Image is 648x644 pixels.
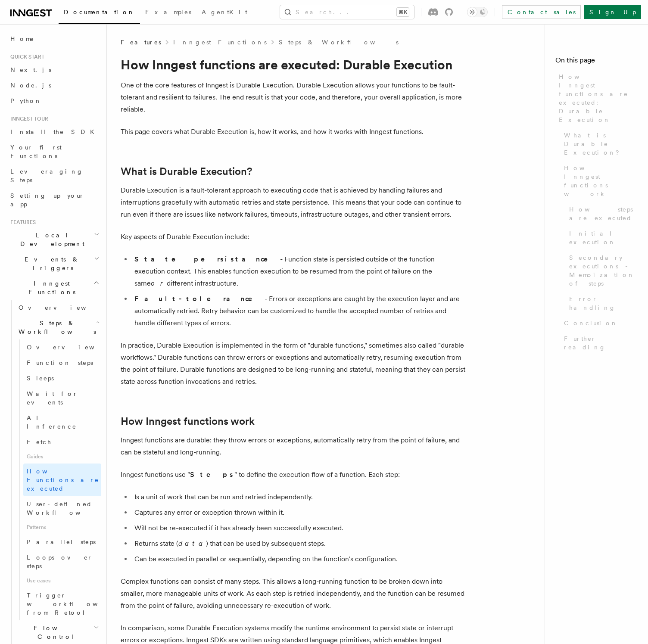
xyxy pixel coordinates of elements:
[132,553,465,565] li: Can be executed in parallel or sequentially, depending on the function's configuration.
[173,38,267,47] a: Inngest Functions
[121,576,465,612] p: Complex functions can consist of many steps. This allows a long-running function to be broken dow...
[564,319,618,327] span: Conclusion
[132,538,465,550] li: Returns state ( ) that can be used by subsequent steps.
[566,291,638,315] a: Error handling
[134,295,265,303] strong: Fault-tolerance
[7,188,101,212] a: Setting up your app
[132,522,465,534] li: Will not be re-executed if it has already been successfully executed.
[555,55,638,69] h4: On this page
[27,501,104,516] span: User-defined Workflows
[7,140,101,164] a: Your first Functions
[569,205,638,222] span: How steps are executed
[15,315,101,339] button: Steps & Workflows
[559,72,638,124] span: How Inngest functions are executed: Durable Execution
[7,93,101,109] a: Python
[7,115,48,122] span: Inngest tour
[121,469,465,481] p: Inngest functions use " " to define the execution flow of a function. Each step:
[140,3,196,23] a: Examples
[23,574,101,588] span: Use cases
[202,9,247,16] span: AgentKit
[502,5,581,19] a: Contact sales
[10,66,51,73] span: Next.js
[27,375,54,382] span: Sleeps
[27,359,93,366] span: Function steps
[564,164,638,198] span: How Inngest functions work
[7,62,101,78] a: Next.js
[561,128,638,160] a: What is Durable Execution?
[23,588,101,620] a: Trigger workflows from Retool
[10,97,42,104] span: Python
[15,624,93,641] span: Flow Control
[23,339,101,355] a: Overview
[10,82,51,89] span: Node.js
[7,53,44,60] span: Quick start
[27,390,78,406] span: Wait for events
[27,468,99,492] span: How Functions are executed
[7,31,101,47] a: Home
[279,38,399,47] a: Steps & Workflows
[121,184,465,221] p: Durable Execution is a fault-tolerant approach to executing code that is achieved by handling fai...
[7,164,101,188] a: Leveraging Steps
[121,38,161,47] span: Features
[566,202,638,226] a: How steps are executed
[121,231,465,243] p: Key aspects of Durable Execution include:
[64,9,135,16] span: Documentation
[561,315,638,331] a: Conclusion
[23,355,101,370] a: Function steps
[23,520,101,534] span: Patterns
[23,434,101,450] a: Fetch
[121,415,255,427] a: How Inngest functions work
[27,344,115,351] span: Overview
[280,5,414,19] button: Search...⌘K
[27,414,77,430] span: AI Inference
[132,491,465,503] li: Is a unit of work that can be run and retried independently.
[151,279,167,287] em: or
[132,507,465,519] li: Captures any error or exception thrown within it.
[566,250,638,291] a: Secondary executions - Memoization of steps
[196,3,252,23] a: AgentKit
[15,319,96,336] span: Steps & Workflows
[23,534,101,550] a: Parallel steps
[564,131,638,157] span: What is Durable Execution?
[121,165,252,177] a: What is Durable Execution?
[23,386,101,410] a: Wait for events
[15,300,101,315] a: Overview
[7,227,101,252] button: Local Development
[19,304,107,311] span: Overview
[132,253,465,289] li: - Function state is persisted outside of the function execution context. This enables function ex...
[561,160,638,202] a: How Inngest functions work
[7,124,101,140] a: Install the SDK
[10,192,84,208] span: Setting up your app
[121,57,465,72] h1: How Inngest functions are executed: Durable Execution
[23,496,101,520] a: User-defined Workflows
[7,78,101,93] a: Node.js
[27,439,52,445] span: Fetch
[27,554,93,569] span: Loops over steps
[7,219,36,226] span: Features
[566,226,638,250] a: Initial execution
[121,434,465,458] p: Inngest functions are durable: they throw errors or exceptions, automatically retry from the poin...
[27,538,96,545] span: Parallel steps
[397,8,409,16] kbd: ⌘K
[190,470,234,479] strong: Steps
[10,34,34,43] span: Home
[10,144,62,159] span: Your first Functions
[23,370,101,386] a: Sleeps
[7,279,93,296] span: Inngest Functions
[564,334,638,352] span: Further reading
[569,253,638,288] span: Secondary executions - Memoization of steps
[7,255,94,272] span: Events & Triggers
[23,410,101,434] a: AI Inference
[145,9,191,16] span: Examples
[27,592,121,616] span: Trigger workflows from Retool
[15,339,101,620] div: Steps & Workflows
[7,276,101,300] button: Inngest Functions
[23,550,101,574] a: Loops over steps
[569,229,638,246] span: Initial execution
[59,3,140,24] a: Documentation
[10,168,83,184] span: Leveraging Steps
[584,5,641,19] a: Sign Up
[7,231,94,248] span: Local Development
[23,450,101,464] span: Guides
[467,7,488,17] button: Toggle dark mode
